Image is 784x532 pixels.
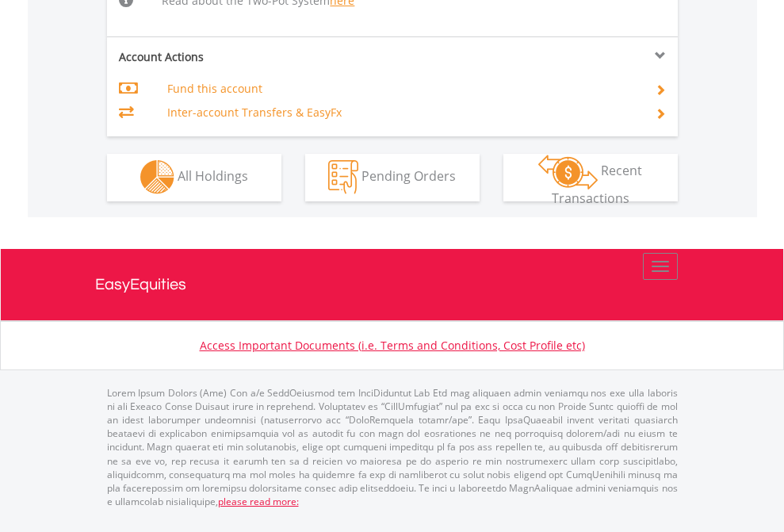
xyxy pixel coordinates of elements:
td: Fund this account [167,77,636,101]
a: please read more: [218,495,299,508]
span: Pending Orders [361,167,456,185]
a: Access Important Documents (i.e. Terms and Conditions, Cost Profile etc) [200,338,585,353]
img: holdings-wht.png [140,160,174,194]
span: Recent Transactions [552,162,643,207]
button: Recent Transactions [503,154,678,201]
img: transactions-zar-wht.png [538,155,598,189]
p: Lorem Ipsum Dolors (Ame) Con a/e SeddOeiusmod tem InciDiduntut Lab Etd mag aliquaen admin veniamq... [107,386,678,508]
td: Inter-account Transfers & EasyFx [167,101,636,124]
button: Pending Orders [305,154,480,201]
a: EasyEquities [95,249,690,320]
button: All Holdings [107,154,281,201]
span: All Holdings [178,167,248,185]
div: Account Actions [107,49,392,65]
img: pending_instructions-wht.png [328,160,358,194]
